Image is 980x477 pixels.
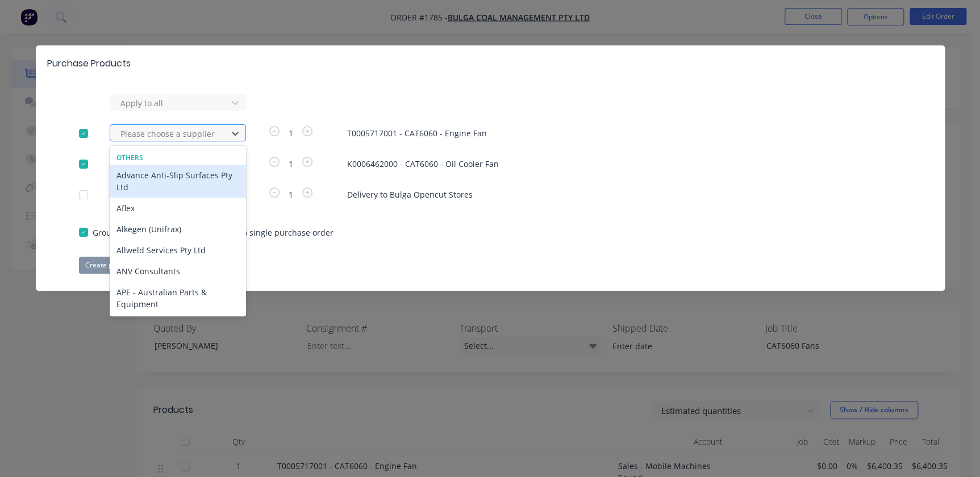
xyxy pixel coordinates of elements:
[110,282,246,315] div: APE - Australian Parts & Equipment
[282,189,300,200] span: 1
[110,261,246,282] div: ANV Consultants
[347,189,902,200] span: Delivery to Bulga Opencut Stores
[47,57,131,70] div: Purchase Products
[110,219,246,240] div: Alkegen (Unifrax)
[110,315,246,336] div: Ares Heavy Haulage Pty Ltd
[79,257,152,274] button: Create purchase(s)
[110,165,246,198] div: Advance Anti-Slip Surfaces Pty Ltd
[110,153,246,163] div: Others
[347,127,902,139] span: T0005717001 - CAT6060 - Engine Fan
[282,158,300,170] span: 1
[347,158,902,170] span: K0006462000 - CAT6060 - Oil Cooler Fan
[282,127,300,139] span: 1
[110,198,246,219] div: Aflex
[110,240,246,261] div: Allweld Services Pty Ltd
